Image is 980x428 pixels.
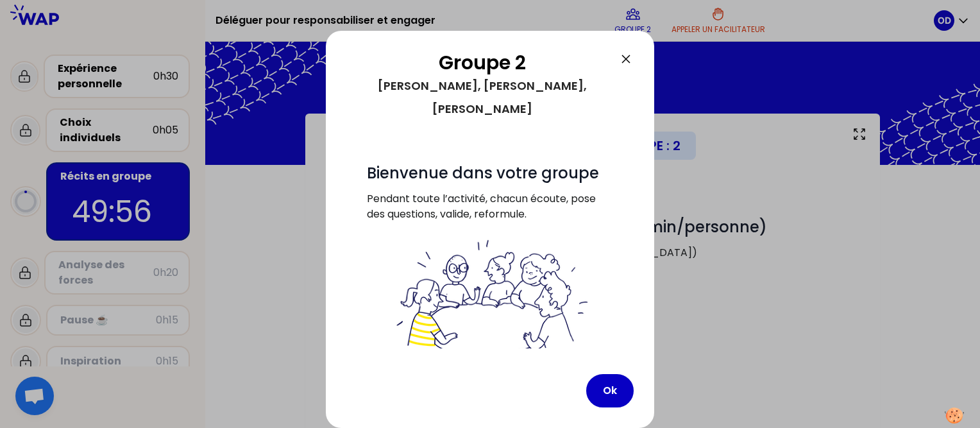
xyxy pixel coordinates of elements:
h2: Groupe 2 [346,51,618,74]
img: filesOfInstructions%2Fbienvenue%20dans%20votre%20groupe%20-%20petit.png [389,237,591,359]
div: [PERSON_NAME], [PERSON_NAME], [PERSON_NAME] [346,74,618,121]
p: Pendant toute l’activité, chacun écoute, pose des questions, valide, reformule. [367,191,613,237]
button: Ok [586,374,634,407]
span: Bienvenue dans votre groupe [367,162,599,184]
